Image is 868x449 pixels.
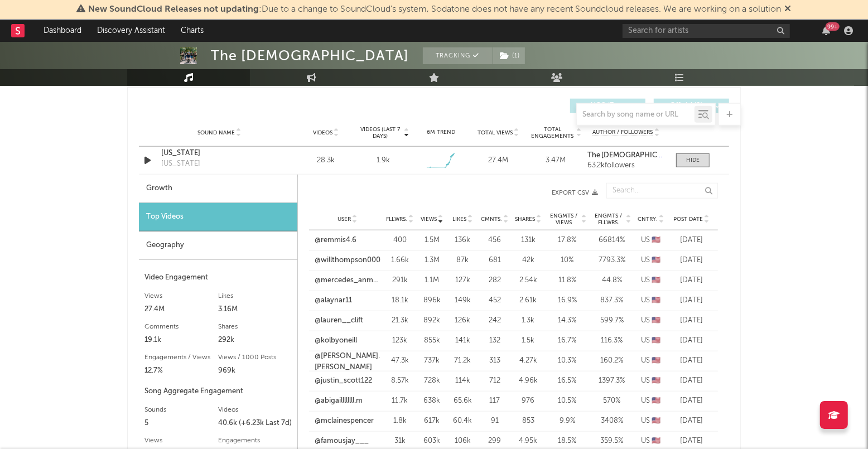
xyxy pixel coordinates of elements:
div: 855k [419,335,445,346]
span: Engmts / Views [548,213,580,226]
a: [US_STATE] [161,148,278,159]
div: 728k [419,375,445,387]
div: 452 [481,295,509,306]
div: [US_STATE] [161,158,200,170]
div: 141k [450,335,475,346]
div: [DATE] [671,416,712,427]
div: US [637,436,665,447]
div: 359.5 % [592,436,631,447]
div: 8.57k [386,375,414,387]
span: 🇺🇸 [652,357,661,364]
div: 63.2k followers [587,162,665,170]
div: [DATE] [671,255,712,266]
a: Charts [173,20,211,42]
div: 160.2 % [592,355,631,366]
span: New SoundCloud Releases not updating [89,5,259,14]
div: 2.61k [514,295,542,306]
div: 126k [450,315,475,326]
div: 1.1M [419,275,445,286]
div: US [637,315,665,326]
div: 10 % [548,255,587,266]
span: 🇺🇸 [652,337,661,344]
button: Export CSV [320,190,598,196]
input: Search... [606,183,718,199]
div: 737k [419,355,445,366]
span: Dismiss [785,5,792,14]
div: 18.1k [386,295,414,306]
div: 570 % [592,395,631,407]
input: Search by song name or URL [577,110,695,119]
div: Engagements [218,434,292,447]
div: US [637,335,665,346]
span: UGC ( 7 ) [577,103,629,109]
div: 16.9 % [548,295,587,306]
span: : Due to a change to SoundCloud's system, Sodatone does not have any recent Soundcloud releases. ... [89,5,782,14]
span: 🇺🇸 [652,236,661,244]
span: 🇺🇸 [652,277,661,284]
div: 892k [419,315,445,326]
div: US [637,355,665,366]
div: 1.5k [514,335,542,346]
div: [DATE] [671,275,712,286]
div: 1.3M [419,255,445,266]
div: 91 [481,416,509,427]
span: 🇺🇸 [652,317,661,324]
div: Videos [218,403,292,417]
div: [DATE] [671,235,712,246]
div: Geography [139,231,297,260]
div: US [637,275,665,286]
div: 3408 % [592,416,631,427]
div: 400 [386,235,414,246]
a: @famousjay___ [315,436,369,447]
div: 44.8 % [592,275,631,286]
div: 282 [481,275,509,286]
div: [DATE] [671,355,712,366]
div: Likes [218,289,292,303]
div: 71.2k [450,355,475,366]
a: @mercedes_anmarie [315,275,380,286]
span: 🇺🇸 [652,397,661,404]
div: [DATE] [671,375,712,387]
span: ( 1 ) [493,47,525,64]
a: @abigaillllllll.m [315,395,363,407]
div: 242 [481,315,509,326]
div: 87k [450,255,475,266]
input: Search for artists [623,24,790,38]
button: Official(0) [654,99,729,113]
div: 14.3 % [548,315,587,326]
div: Engagements / Views [144,351,218,364]
div: 65.6k [450,395,475,407]
span: Cmnts. [481,216,502,223]
div: 6M Trend [415,128,467,137]
div: [DATE] [671,335,712,346]
div: 136k [450,235,475,246]
span: 🇺🇸 [652,417,661,424]
div: US [637,255,665,266]
span: 🇺🇸 [652,257,661,264]
div: 617k [419,416,445,427]
div: 1.5M [419,235,445,246]
span: Cntry. [638,216,658,223]
span: Total Engagements [530,126,575,139]
div: 712 [481,375,509,387]
div: Top Videos [139,203,297,231]
div: 27.4M [144,303,218,316]
div: Song Aggregate Engagement [144,385,292,398]
span: 🇺🇸 [652,297,661,304]
div: 7793.3 % [592,255,631,266]
div: 60.4k [450,416,475,427]
span: Official ( 0 ) [661,103,712,109]
div: 681 [481,255,509,266]
span: 🇺🇸 [652,437,661,445]
a: @lauren__clift [315,315,363,326]
div: 1.3k [514,315,542,326]
div: 66814 % [592,235,631,246]
span: Videos (last 7 days) [358,126,403,139]
span: Videos [313,129,332,136]
div: 17.8 % [548,235,587,246]
div: 117 [481,395,509,407]
div: 9.9 % [548,416,587,427]
a: @kolbyoneill [315,335,357,346]
div: [DATE] [671,436,712,447]
div: 299 [481,436,509,447]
